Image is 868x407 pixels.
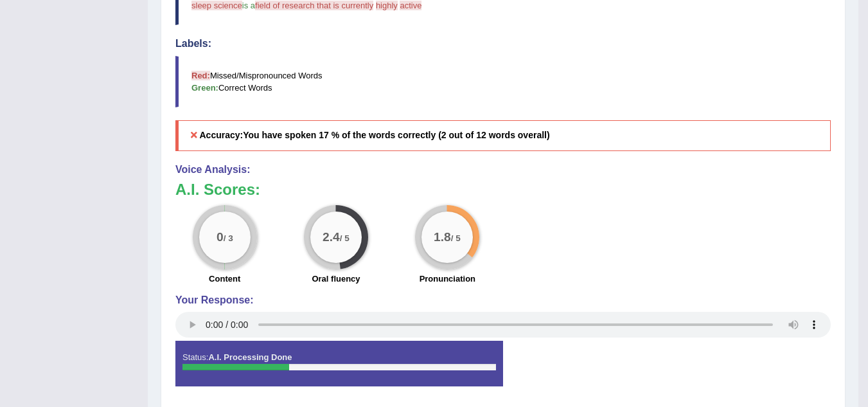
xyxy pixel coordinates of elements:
div: Status: [175,341,503,386]
big: 0 [217,230,224,244]
strong: A.I. Processing Done [208,352,292,362]
b: Red: [191,71,210,80]
label: Content [209,273,240,285]
span: sleep science [191,1,242,10]
h4: Labels: [175,38,831,50]
label: Oral fluency [312,273,360,285]
small: / 5 [451,233,461,243]
big: 1.8 [434,230,451,244]
blockquote: Missed/Mispronounced Words Correct Words [175,56,831,107]
b: Green: [191,83,218,93]
h4: Your Response: [175,294,831,306]
span: is a [242,1,255,10]
span: field of research that is currently [255,1,373,10]
small: / 3 [223,233,233,243]
h4: Voice Analysis: [175,164,831,176]
span: highly [376,1,398,10]
span: active [400,1,421,10]
big: 2.4 [323,230,340,244]
b: A.I. Scores: [175,181,260,198]
b: You have spoken 17 % of the words correctly (2 out of 12 words overall) [243,130,549,140]
label: Pronunciation [420,273,475,285]
h5: Accuracy: [175,120,831,150]
small: / 5 [340,233,350,243]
